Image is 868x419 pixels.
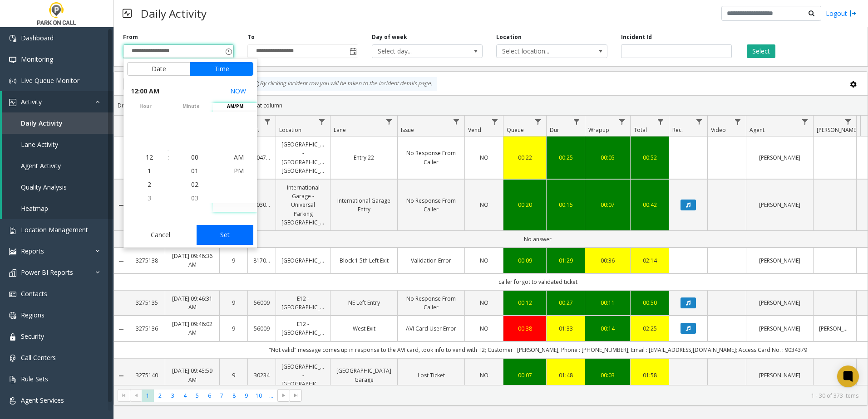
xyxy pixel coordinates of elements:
a: 00:50 [636,298,663,307]
span: NO [480,325,488,332]
a: Block 1 5th Left Exit [336,256,392,265]
span: Activity [21,97,42,106]
div: 00:14 [591,324,625,333]
img: 'icon' [9,291,16,298]
a: Collapse Details [114,258,128,265]
h3: Daily Activity [136,2,211,24]
a: [DATE] 09:46:36 AM [171,252,214,269]
a: 00:52 [636,153,663,162]
a: Lot Filter Menu [261,116,274,128]
span: 3 [148,194,151,202]
span: Power BI Reports [21,268,73,277]
a: Wrapup Filter Menu [616,116,628,128]
span: Dur [550,126,559,134]
img: 'icon' [9,56,16,63]
a: 01:29 [552,256,579,265]
a: 00:03 [591,371,625,380]
a: West Exit [336,324,392,333]
span: 2 [148,180,151,189]
span: 03 [191,194,198,202]
span: hour [123,103,168,110]
span: Page 6 [203,390,216,402]
a: 00:09 [509,256,541,265]
span: Dashboard [21,34,54,42]
kendo-pager-info: 1 - 30 of 373 items [307,392,858,400]
span: Agent Activity [21,161,61,170]
span: NO [480,371,488,379]
span: Location [279,126,301,134]
span: Page 8 [228,390,240,402]
a: NO [470,153,498,162]
span: Contacts [21,289,47,298]
span: Vend [468,126,481,134]
button: Select now [227,83,250,99]
span: 1 [148,166,151,175]
span: Queue [507,126,524,134]
a: [PERSON_NAME] [752,298,808,307]
div: Data table [114,116,868,385]
span: Page 2 [154,390,166,402]
img: 'icon' [9,376,16,383]
a: 9 [225,324,242,333]
a: 00:20 [509,200,541,209]
label: To [247,33,255,41]
a: Agent Activity [2,155,113,176]
span: Page 9 [240,390,252,402]
span: Agent [750,126,764,134]
img: 'icon' [9,355,16,362]
span: 01 [191,166,198,175]
img: 'icon' [9,248,16,255]
a: Logout [826,9,857,18]
a: [PERSON_NAME] [752,153,808,162]
a: 3275135 [134,298,159,307]
a: Lane Activity [2,134,113,155]
a: NO [470,371,498,380]
a: Validation Error [403,256,459,265]
a: 02:14 [636,256,663,265]
span: Lane [334,126,346,134]
a: 504703 [253,153,270,162]
a: 01:58 [636,371,663,380]
a: Parker Filter Menu [842,116,854,128]
img: 'icon' [9,397,16,404]
div: 00:25 [552,153,579,162]
button: Time tab [190,62,253,76]
div: 01:33 [552,324,579,333]
a: 3275136 [134,324,159,333]
span: NO [480,257,488,264]
a: Total Filter Menu [655,116,667,128]
span: Toggle popup [348,45,358,58]
a: 00:36 [591,256,625,265]
a: International Garage - Universal Parking [GEOGRAPHIC_DATA] [281,183,325,227]
a: Lost Ticket [403,371,459,380]
div: 00:22 [509,153,541,162]
span: NO [480,299,488,307]
a: 00:07 [591,200,625,209]
div: 01:48 [552,371,579,380]
button: Set [197,225,254,245]
a: 00:38 [509,324,541,333]
span: Security [21,332,44,341]
span: Quality Analysis [21,183,67,191]
a: No Response From Caller [403,149,459,166]
a: [GEOGRAPHIC_DATA] [281,256,325,265]
a: Agent Filter Menu [799,116,811,128]
a: [GEOGRAPHIC_DATA] - [GEOGRAPHIC_DATA] [GEOGRAPHIC_DATA] [281,140,325,175]
span: Page 5 [191,390,203,402]
div: 00:15 [552,200,579,209]
a: 303031 [253,200,270,209]
label: Location [496,33,522,41]
a: 56009 [253,324,270,333]
img: 'icon' [9,333,16,341]
div: Drag a column header and drop it here to group by that column [114,97,868,113]
div: 00:42 [636,200,663,209]
span: Daily Activity [21,119,63,127]
span: NO [480,201,488,209]
a: Location Filter Menu [316,116,328,128]
label: From [123,33,138,41]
